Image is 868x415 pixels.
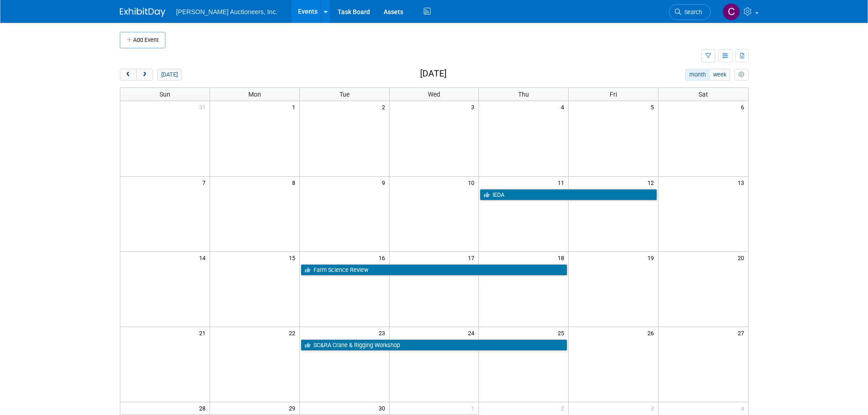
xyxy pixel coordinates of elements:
span: 10 [467,177,478,188]
button: prev [120,69,137,81]
i: Personalize Calendar [739,72,745,78]
span: 9 [381,177,389,188]
span: 4 [560,101,568,113]
span: 23 [378,327,389,338]
a: SC&RA Crane & Rigging Workshop [301,339,568,351]
span: 2 [560,402,568,414]
span: 29 [288,402,299,414]
span: 5 [650,101,658,113]
span: 19 [647,252,658,263]
button: [DATE] [157,69,181,81]
span: 25 [557,327,568,338]
span: 15 [288,252,299,263]
a: Farm Science Review [301,264,568,276]
span: Fri [610,91,617,98]
a: IEDA [480,189,657,201]
h2: [DATE] [420,69,447,79]
span: Tue [339,91,349,98]
span: 22 [288,327,299,338]
span: 6 [740,101,748,113]
span: 31 [198,101,210,113]
span: 4 [740,402,748,414]
span: 7 [201,177,210,188]
span: 3 [470,101,478,113]
span: Search [681,9,702,15]
span: 1 [291,101,299,113]
span: 16 [378,252,389,263]
span: 18 [557,252,568,263]
img: Cyndi Wade [723,3,740,20]
span: 11 [557,177,568,188]
span: 24 [467,327,478,338]
span: 12 [647,177,658,188]
button: myCustomButton [734,69,748,81]
a: Search [669,4,711,20]
span: [PERSON_NAME] Auctioneers, Inc. [176,8,278,15]
span: Thu [518,91,529,98]
span: 14 [198,252,210,263]
span: Wed [428,91,440,98]
button: month [685,69,709,81]
span: 17 [467,252,478,263]
button: Add Event [120,32,165,48]
img: ExhibitDay [120,8,165,17]
span: 20 [737,252,748,263]
span: 26 [647,327,658,338]
span: 2 [381,101,389,113]
span: 13 [737,177,748,188]
button: next [136,69,153,81]
span: Sun [159,91,170,98]
button: week [709,69,730,81]
span: Sat [699,91,708,98]
span: 27 [737,327,748,338]
span: 3 [650,402,658,414]
span: 8 [291,177,299,188]
span: Mon [248,91,261,98]
span: 1 [470,402,478,414]
span: 28 [198,402,210,414]
span: 21 [198,327,210,338]
span: 30 [378,402,389,414]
